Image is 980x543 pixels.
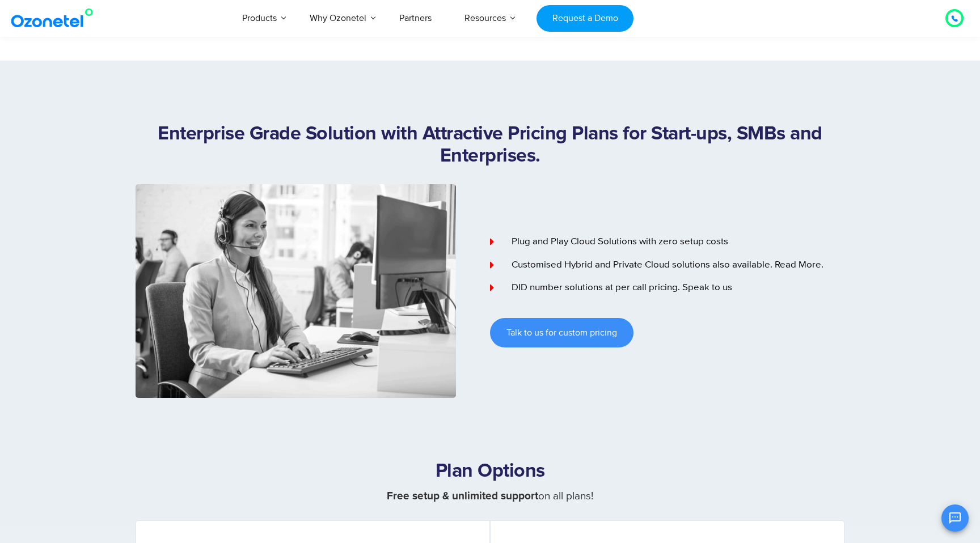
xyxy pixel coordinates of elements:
[509,258,823,273] span: Customised Hybrid and Private Cloud solutions also available. Read More.
[490,235,844,249] a: Plug and Play Cloud Solutions with zero setup costs
[387,491,538,502] strong: Free setup & unlimited support
[136,460,844,483] h2: Plan Options
[509,281,732,295] span: DID number solutions at per call pricing. Speak to us
[509,235,728,249] span: Plug and Play Cloud Solutions with zero setup costs
[136,123,844,167] h1: Enterprise Grade Solution with Attractive Pricing Plans for Start-ups, SMBs and Enterprises.
[387,490,593,503] span: on all plans!
[506,328,617,337] span: Talk to us for custom pricing
[490,258,844,273] a: Customised Hybrid and Private Cloud solutions also available. Read More.
[537,5,633,32] a: Request a Demo
[490,318,633,347] a: Talk to us for custom pricing
[941,504,969,532] button: Open chat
